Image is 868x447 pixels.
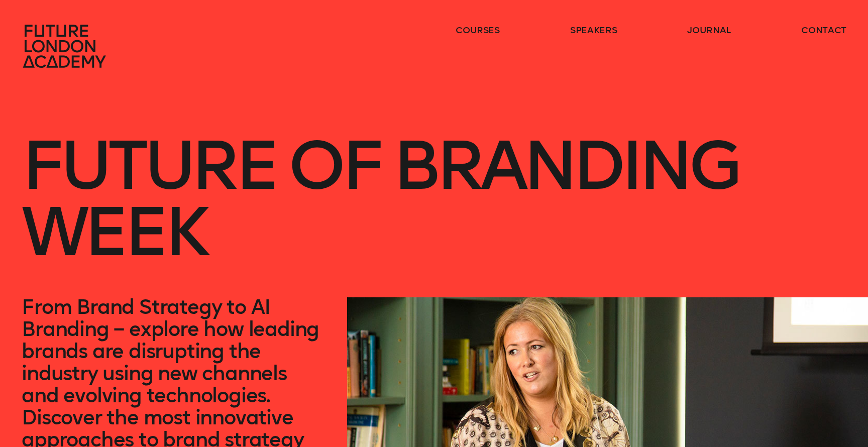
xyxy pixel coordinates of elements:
a: journal [687,24,731,36]
h1: Future of branding week [22,68,846,297]
a: speakers [570,24,617,36]
a: contact [801,24,846,36]
a: courses [456,24,500,36]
